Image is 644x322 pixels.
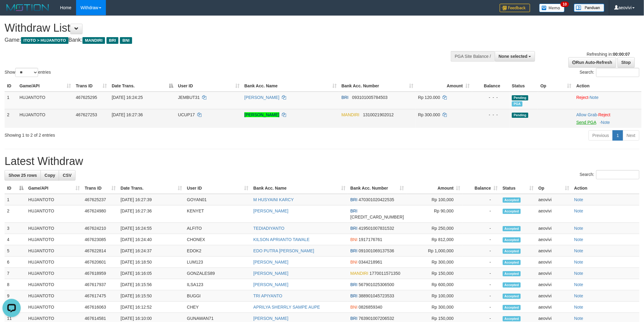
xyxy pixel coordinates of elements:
td: HUJANTOTO [26,245,82,257]
td: Rp 90,000 [406,205,463,223]
td: ILSA123 [184,279,251,290]
td: 1 [5,92,17,109]
td: HUJANTOTO [26,290,82,302]
span: Accepted [503,198,521,203]
td: 9 [5,290,26,302]
span: [DATE] 16:24:25 [112,95,143,100]
img: MOTION_logo.png [5,3,51,12]
select: Showentries [15,68,38,77]
img: Feedback.jpg [500,4,530,12]
span: BRI [350,316,357,321]
td: Rp 1,000,000 [406,245,463,257]
span: Pending [512,113,528,118]
td: - [463,290,500,302]
a: Note [574,260,583,264]
span: Marked by aeovivi [512,101,523,107]
span: Pending [512,95,528,100]
td: HUJANTOTO [26,223,82,234]
a: Reject [598,112,611,117]
th: Trans ID: activate to sort column ascending [82,183,118,194]
span: BNI [350,260,357,264]
th: Bank Acc. Name: activate to sort column ascending [242,80,339,92]
a: Note [574,226,583,231]
td: - [463,257,500,268]
th: ID: activate to sort column descending [5,183,26,194]
span: Copy 1917176761 to clipboard [359,237,383,242]
span: Copy 0344218961 to clipboard [359,260,383,264]
span: Show 25 rows [9,173,37,178]
th: User ID: activate to sort column ascending [176,80,242,92]
td: - [463,245,500,257]
a: Send PGA [576,120,596,125]
td: Rp 812,000 [406,234,463,245]
a: Note [574,316,583,321]
span: Copy 419501007831532 to clipboard [359,226,394,231]
a: Next [623,130,639,141]
td: Rp 300,000 [406,257,463,268]
td: 7 [5,268,26,279]
span: Copy 388901045723533 to clipboard [359,293,394,298]
th: Action [572,183,639,194]
span: Accepted [503,316,521,321]
td: aeovivi [536,268,572,279]
a: CSV [59,170,75,180]
th: Game/API: activate to sort column ascending [26,183,82,194]
a: TRI APIYANTO [254,293,282,298]
span: BRI [350,248,357,253]
span: 467625295 [76,95,97,100]
th: Status [509,80,538,92]
a: Note [574,271,583,276]
span: BNI [120,37,132,44]
a: TEDIADIYANTO [254,226,285,231]
a: Run Auto-Refresh [569,57,616,68]
td: [DATE] 16:18:50 [118,257,184,268]
span: Accepted [503,237,521,243]
td: HUJANTOTO [26,205,82,223]
a: Allow Grab [576,112,597,117]
td: [DATE] 16:12:52 [118,302,184,313]
td: HUJANTOTO [26,302,82,313]
td: LUM123 [184,257,251,268]
span: None selected [499,54,528,59]
a: 1 [613,130,623,141]
a: Note [590,95,599,100]
a: [PERSON_NAME] [254,208,289,213]
span: Copy 575901012313536 to clipboard [350,215,404,219]
td: - [463,205,500,223]
span: Copy 1310021902012 to clipboard [363,112,394,117]
td: 3 [5,223,26,234]
td: Rp 100,000 [406,290,463,302]
td: 1 [5,194,26,205]
td: - [463,268,500,279]
td: aeovivi [536,223,572,234]
td: 467617937 [82,279,118,290]
td: Rp 150,000 [406,268,463,279]
a: Show 25 rows [5,170,41,180]
span: BRI [350,208,357,213]
span: Accepted [503,294,521,299]
td: aeovivi [536,302,572,313]
td: [DATE] 16:15:50 [118,290,184,302]
th: Date Trans.: activate to sort column descending [109,80,176,92]
td: HUJANTOTO [26,194,82,205]
a: Reject [576,95,589,100]
td: 467625237 [82,194,118,205]
label: Search: [580,68,639,77]
div: Showing 1 to 2 of 2 entries [5,130,264,138]
span: Accepted [503,282,521,288]
a: APRILYA SHERRLY SAMPE AUPE [254,305,320,310]
button: None selected [495,51,535,61]
a: Note [574,237,583,242]
a: Note [574,248,583,253]
a: EDO PUTRA [PERSON_NAME] [254,248,314,253]
a: [PERSON_NAME] [254,316,289,321]
td: GOYAN01 [184,194,251,205]
span: Copy [44,173,55,178]
label: Search: [580,170,639,179]
h1: Latest Withdraw [5,155,639,167]
td: 467620601 [82,257,118,268]
label: Show entries [5,68,51,77]
td: - [463,302,500,313]
a: Previous [589,130,613,141]
div: - - - [474,112,507,118]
